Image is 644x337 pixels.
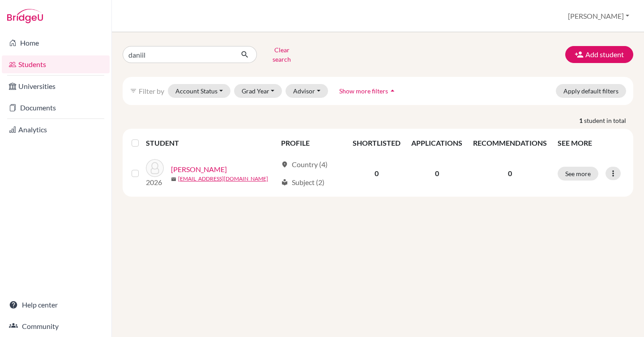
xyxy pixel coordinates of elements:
[579,116,584,125] strong: 1
[130,87,137,94] i: filter_list
[281,177,324,188] div: Subject (2)
[2,296,110,314] a: Help center
[7,9,43,23] img: Bridge-U
[2,317,110,335] a: Community
[565,46,633,63] button: Add student
[281,159,328,170] div: Country (4)
[257,43,307,66] button: Clear search
[171,177,176,182] span: mail
[406,154,468,193] td: 0
[286,84,328,98] button: Advisor
[2,121,110,139] a: Analytics
[146,132,276,154] th: STUDENT
[2,55,110,73] a: Students
[556,84,626,98] button: Apply default filters
[552,132,630,154] th: SEE MORE
[406,132,468,154] th: APPLICATIONS
[2,77,110,95] a: Universities
[468,132,552,154] th: RECOMMENDATIONS
[123,46,234,63] input: Find student by name...
[168,84,230,98] button: Account Status
[234,84,282,98] button: Grad Year
[584,116,633,125] span: student in total
[339,87,388,95] span: Show more filters
[146,177,164,188] p: 2026
[388,86,397,95] i: arrow_drop_up
[178,175,268,183] a: [EMAIL_ADDRESS][DOMAIN_NAME]
[281,161,288,168] span: location_on
[2,34,110,52] a: Home
[347,154,406,193] td: 0
[558,167,598,181] button: See more
[564,8,633,25] button: [PERSON_NAME]
[347,132,406,154] th: SHORTLISTED
[473,168,547,179] p: 0
[281,179,288,186] span: local_library
[332,84,405,98] button: Show more filtersarrow_drop_up
[2,99,110,117] a: Documents
[146,159,164,177] img: Bilik, Daniil
[276,132,347,154] th: PROFILE
[139,87,164,95] span: Filter by
[171,164,227,175] a: [PERSON_NAME]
